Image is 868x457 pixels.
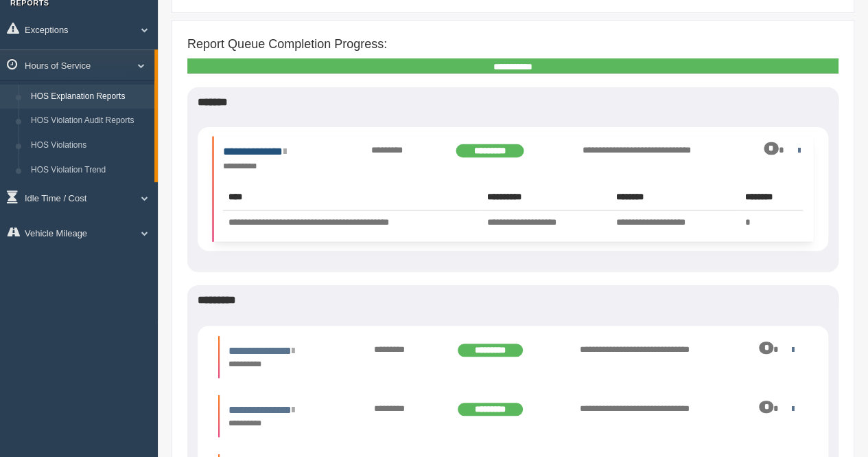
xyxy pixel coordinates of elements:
[212,137,813,242] li: Expand
[25,85,154,109] a: HOS Explanation Reports
[218,336,808,378] li: Expand
[218,395,808,437] li: Expand
[25,133,154,158] a: HOS Violations
[25,158,154,183] a: HOS Violation Trend
[25,109,154,133] a: HOS Violation Audit Reports
[187,38,838,52] h4: Report Queue Completion Progress:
